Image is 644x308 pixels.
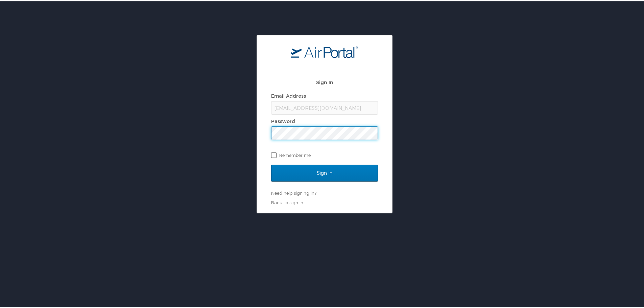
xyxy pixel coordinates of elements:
[271,149,378,159] label: Remember me
[271,92,306,97] label: Email Address
[271,117,295,123] label: Password
[271,77,378,85] h2: Sign In
[271,198,303,204] a: Back to sign in
[291,44,358,56] img: logo
[271,163,378,180] input: Sign In
[271,189,316,194] a: Need help signing in?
